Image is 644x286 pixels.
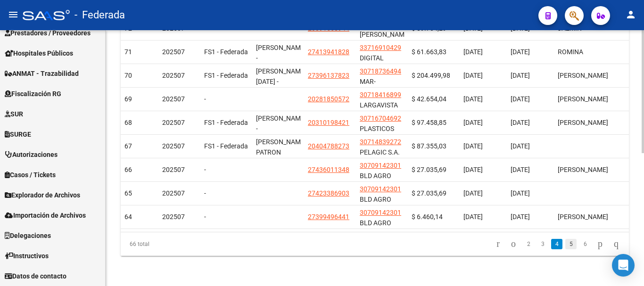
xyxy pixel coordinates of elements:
[537,239,548,249] a: 3
[492,239,504,249] a: go to first page
[162,95,185,103] span: 202507
[360,185,401,193] span: 30709142301
[308,119,349,126] span: 20310198421
[558,72,608,79] span: LUCIA
[74,5,125,25] span: - Federada
[360,138,401,146] span: 30714839272
[463,166,483,173] span: [DATE]
[256,114,306,133] span: [PERSON_NAME] -
[204,142,248,150] span: FS1 - Federada
[558,213,608,221] span: CONSTANZA ROSA DORIS
[523,239,534,249] a: 2
[558,48,583,56] span: ROMINA
[5,48,73,58] span: Hospitales Públicos
[5,28,91,38] span: Prestadores / Proveedores
[256,138,306,167] span: [PERSON_NAME] PATRON TOMAS -
[5,230,51,241] span: Delegaciones
[162,142,185,150] span: 202507
[360,44,401,51] span: 33716910429
[360,184,404,204] div: BLD AGRO S.A.
[256,44,306,62] span: [PERSON_NAME] -
[5,251,49,261] span: Instructivos
[256,67,306,86] span: [PERSON_NAME][DATE] -
[124,48,132,56] span: 71
[124,119,132,126] span: 68
[204,95,206,103] span: -
[5,210,86,221] span: Importación de Archivos
[204,213,206,221] span: -
[412,70,456,81] div: $ 204.499,98
[412,188,456,199] div: $ 27.035,69
[412,141,456,152] div: $ 87.355,03
[412,117,456,128] div: $ 97.458,85
[412,212,456,222] div: $ 6.460,14
[360,42,404,62] div: DIGITAL JOURNEY
[463,119,483,126] span: [DATE]
[162,213,185,221] span: 202507
[565,239,577,249] a: 5
[536,236,550,252] li: page 3
[360,207,404,227] div: BLD AGRO S.A.
[204,189,206,197] span: -
[360,67,401,75] span: 30718736494
[308,189,349,197] span: 27423386903
[5,109,23,119] span: SUR
[511,119,530,126] span: [DATE]
[412,94,456,105] div: $ 42.654,04
[162,48,185,56] span: 202507
[360,91,401,98] span: 30718416899
[162,72,185,79] span: 202507
[511,166,530,173] span: [DATE]
[463,48,483,56] span: [DATE]
[551,239,562,249] a: 4
[511,48,530,56] span: [DATE]
[463,72,483,79] span: [DATE]
[5,271,66,281] span: Datos de contacto
[564,236,578,252] li: page 5
[360,66,404,86] div: MAR-[PERSON_NAME] HEALT S.A.S.
[8,9,19,20] mat-icon: menu
[360,113,404,133] div: PLASTICOS [PERSON_NAME] SA
[5,170,56,180] span: Casos / Tickets
[162,119,185,126] span: 202507
[5,149,58,160] span: Autorizaciones
[511,213,530,221] span: [DATE]
[5,68,79,79] span: ANMAT - Trazabilidad
[204,119,248,126] span: FS1 - Federada
[507,239,520,249] a: go to previous page
[360,114,401,122] span: 30716704692
[612,254,635,277] div: Open Intercom Messenger
[5,190,80,200] span: Explorador de Archivos
[360,209,401,216] span: 30709142301
[124,166,132,173] span: 66
[124,72,132,79] span: 70
[578,236,592,252] li: page 6
[162,189,185,197] span: 202507
[308,72,349,79] span: 27396137823
[511,142,530,150] span: [DATE]
[463,95,483,103] span: [DATE]
[625,9,636,20] mat-icon: person
[308,166,349,173] span: 27436011348
[204,166,206,173] span: -
[308,213,349,221] span: 27399496441
[124,189,132,197] span: 65
[5,129,31,139] span: SURGE
[124,142,132,150] span: 67
[511,72,530,79] span: [DATE]
[124,95,132,103] span: 69
[558,166,608,173] span: MARIA VICTORIA
[5,89,61,99] span: Fiscalización RG
[594,239,607,249] a: go to next page
[204,72,248,79] span: FS1 - Federada
[550,236,564,252] li: page 4
[579,239,591,249] a: 6
[308,95,349,103] span: 20281850572
[360,160,404,180] div: BLD AGRO S.A.
[360,137,404,156] div: PELAGIC S.A.
[121,232,221,256] div: 66 total
[412,164,456,175] div: $ 27.035,69
[412,47,456,57] div: $ 61.663,83
[511,95,530,103] span: [DATE]
[463,189,483,197] span: [DATE]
